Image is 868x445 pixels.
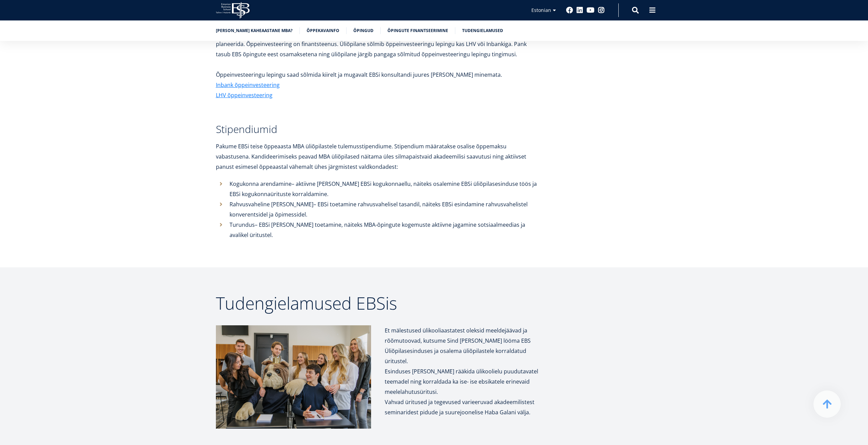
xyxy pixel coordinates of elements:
li: – EBSi toetamine rahvusvahelisel tasandil, näiteks EBSi esindamine rahvusvahelistel konverentside... [216,199,540,220]
p: Esinduses [PERSON_NAME] rääkida ülikoolielu puudutavatel teemadel ning korraldada ka ise- ise ebs... [385,366,540,397]
a: [PERSON_NAME] kaheaastane MBA? [216,27,293,34]
h2: Tudengielamused EBSis [216,295,540,312]
a: Õpingud [353,27,373,34]
a: Inbank õppeinvesteering [216,80,280,90]
a: Facebook [566,7,573,14]
p: Õppeinvesteeringu lepingu saad sõlmida kiirelt ja mugavalt EBSi konsultandi juures [PERSON_NAME] ... [216,70,540,80]
a: Linkedin [576,7,583,14]
b: Rahvusvaheline [PERSON_NAME] [230,201,313,208]
b: Kogukonna arendamine [230,180,292,188]
input: Üheaastane eestikeelne MBA [2,67,6,72]
span: Perekonnanimi [162,0,193,6]
b: Turundus [230,221,255,228]
p: Et mälestused ülikooliaastatest oleksid meeldejäävad ja rõõmutoovad, kutsume Sind [PERSON_NAME] l... [385,325,540,366]
a: Youtube [587,7,594,14]
a: LHV õppeinvesteering [216,90,273,100]
span: Kaheaastane MBA [8,76,45,82]
span: Tehnoloogia ja innovatsiooni juhtimine (MBA) [8,85,100,91]
input: Tehnoloogia ja innovatsiooni juhtimine (MBA) [2,85,6,89]
p: EBS pakub koostöös pankadega õppeinvesteeringu lahendusi, tänu millele on võimalik tulevikku ja r... [216,29,540,70]
h3: Stipendiumid [216,124,540,134]
a: Instagram [598,7,605,14]
span: Üheaastane eestikeelne MBA [8,67,67,73]
li: – aktiivne [PERSON_NAME] EBSi kogukonnaellu, näiteks osalemine EBSi üliõpilasesinduse töös ja EBS... [216,179,540,199]
p: Vahvad üritused ja tegevused varieeruvad akadeemilistest seminaridest pidude ja suurejoonelise Ha... [385,397,540,417]
a: Õpingute finantseerimine [387,27,448,34]
input: Kaheaastane MBA [2,76,6,80]
p: Pakume EBSi teise õppeaasta MBA üliõpilastele tulemusstipendiume. Stipendium määratakse osalise õ... [216,141,540,172]
a: Õppekavainfo [307,27,339,34]
li: – EBSi [PERSON_NAME] toetamine, näiteks MBA-õpingute kogemuste aktiivne jagamine sotsiaalmeedias ... [216,220,540,240]
a: Tudengielamused [462,27,503,34]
